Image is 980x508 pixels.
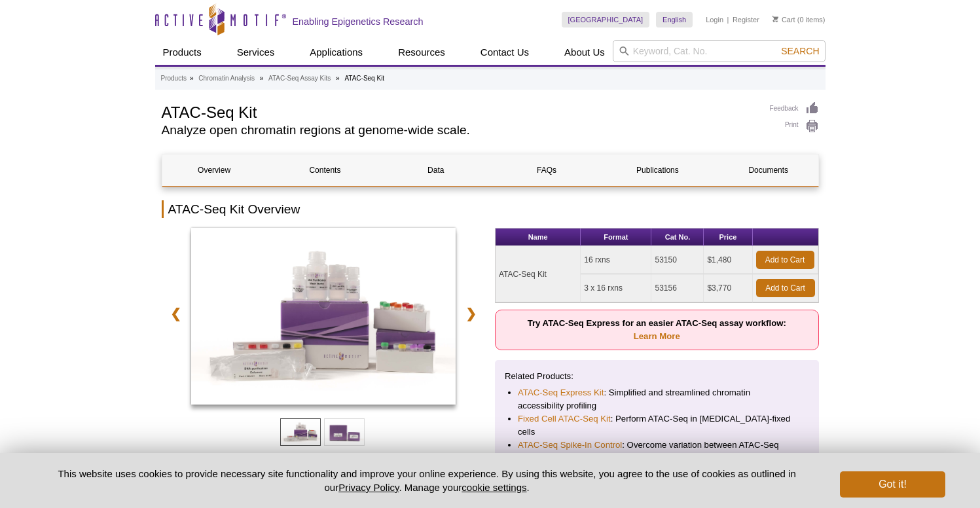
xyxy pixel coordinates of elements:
button: Search [777,45,823,57]
button: cookie settings [462,482,526,493]
li: » [190,75,194,82]
h2: ATAC-Seq Kit Overview [162,200,819,218]
td: 53156 [651,274,704,302]
button: Got it! [840,471,945,498]
a: Products [155,40,209,65]
p: This website uses cookies to provide necessary site functionality and improve your online experie... [35,467,819,494]
th: Price [704,228,752,246]
input: Keyword, Cat. No. [613,40,826,62]
img: ATAC-Seq Kit [191,228,456,405]
li: ATAC-Seq Kit [344,75,384,82]
a: ❮ [162,299,190,329]
a: Data [384,154,488,186]
a: Resources [390,40,453,65]
a: Add to Cart [756,251,814,269]
a: English [656,12,693,27]
li: » [336,75,340,82]
p: Related Products: [505,370,809,383]
li: (0 items) [772,12,826,27]
td: ATAC-Seq Kit [496,246,581,302]
a: Cart [772,15,795,24]
a: Chromatin Analysis [198,73,255,84]
li: : Perform ATAC-Seq in [MEDICAL_DATA]-fixed cells [518,412,796,439]
td: $3,770 [704,274,752,302]
td: 53150 [651,246,704,274]
img: Your Cart [772,16,778,22]
a: Contents [273,154,377,186]
li: | [727,12,729,27]
li: » [260,75,264,82]
td: 3 x 16 rxns [581,274,651,302]
a: Fixed Cell ATAC-Seq Kit [518,412,611,426]
a: Documents [716,154,820,186]
a: Learn More [634,331,680,341]
a: ATAC-Seq Spike-In Control [518,439,622,452]
a: FAQs [494,154,598,186]
a: ATAC-Seq Express Kit [518,386,604,399]
li: : Overcome variation between ATAC-Seq datasets [518,439,796,465]
a: ATAC-Seq Assay Kits [268,73,331,84]
a: Privacy Policy [338,482,399,493]
h1: ATAC-Seq Kit [162,101,757,121]
a: Products [161,73,187,84]
a: Services [229,40,283,65]
a: Overview [162,154,266,186]
a: ATAC-Seq Kit [191,228,456,408]
h2: Analyze open chromatin regions at genome-wide scale. [162,124,757,136]
a: Print [770,119,819,134]
td: $1,480 [704,246,752,274]
li: : Simplified and streamlined chromatin accessibility profiling [518,386,796,412]
a: Add to Cart [756,279,815,297]
span: Search [781,46,819,56]
a: Applications [302,40,371,65]
a: Register [733,15,759,24]
th: Cat No. [651,228,704,246]
h2: Enabling Epigenetics Research [293,16,424,27]
a: Feedback [770,101,819,116]
strong: Try ATAC-Seq Express for an easier ATAC-Seq assay workflow: [528,318,786,341]
a: Contact Us [473,40,537,65]
a: Login [706,15,723,24]
a: Publications [606,154,710,186]
td: 16 rxns [581,246,651,274]
a: About Us [556,40,613,65]
th: Name [496,228,581,246]
a: ❯ [457,299,485,329]
a: [GEOGRAPHIC_DATA] [562,12,650,27]
th: Format [581,228,651,246]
